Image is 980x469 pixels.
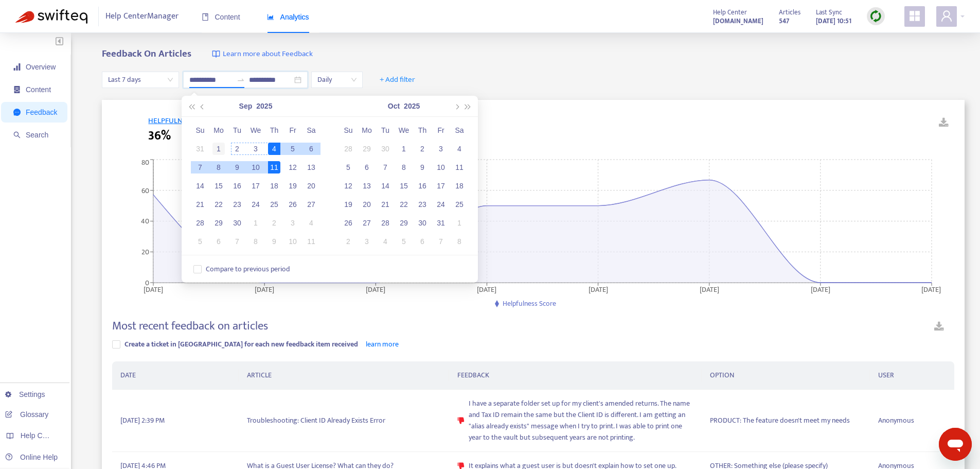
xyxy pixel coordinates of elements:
[209,158,228,177] td: 2025-09-08
[246,158,265,177] td: 2025-09-10
[361,161,373,173] div: 6
[453,180,466,192] div: 18
[202,13,209,21] span: book
[358,177,376,195] td: 2025-10-13
[194,217,206,229] div: 28
[376,195,395,214] td: 2025-10-21
[302,214,320,232] td: 2025-10-04
[302,232,320,251] td: 2025-10-11
[283,214,302,232] td: 2025-10-03
[212,217,225,229] div: 29
[453,143,466,155] div: 4
[268,180,280,192] div: 18
[287,161,299,173] div: 12
[228,232,246,251] td: 2025-10-07
[453,217,466,229] div: 1
[209,232,228,251] td: 2025-10-06
[256,96,272,116] button: 2025
[231,198,243,211] div: 23
[283,121,302,140] th: Fr
[413,158,432,177] td: 2025-10-09
[398,198,410,211] div: 22
[432,177,450,195] td: 2025-10-17
[376,140,395,158] td: 2025-09-30
[779,15,789,27] strong: 547
[453,161,466,173] div: 11
[287,217,299,229] div: 3
[287,198,299,211] div: 26
[283,195,302,214] td: 2025-09-26
[246,140,265,158] td: 2025-09-03
[413,177,432,195] td: 2025-10-16
[231,161,243,173] div: 9
[416,198,429,211] div: 23
[395,195,413,214] td: 2025-10-22
[194,143,206,155] div: 31
[342,161,354,173] div: 5
[265,232,283,251] td: 2025-10-09
[339,177,358,195] td: 2025-10-12
[191,158,209,177] td: 2025-09-07
[416,143,429,155] div: 2
[194,235,206,248] div: 5
[379,180,391,192] div: 14
[287,180,299,192] div: 19
[228,158,246,177] td: 2025-09-09
[398,235,410,248] div: 5
[388,96,400,116] button: Oct
[265,214,283,232] td: 2025-10-02
[713,7,747,18] span: Help Center
[209,214,228,232] td: 2025-09-29
[209,177,228,195] td: 2025-09-15
[283,158,302,177] td: 2025-09-12
[287,235,299,248] div: 10
[435,161,447,173] div: 10
[265,158,283,177] td: 2025-09-11
[268,198,280,211] div: 25
[305,217,317,229] div: 4
[267,13,309,21] span: Analytics
[413,140,432,158] td: 2025-10-02
[432,121,450,140] th: Fr
[305,198,317,211] div: 27
[376,232,395,251] td: 2025-11-04
[339,214,358,232] td: 2025-10-26
[265,121,283,140] th: Th
[191,140,209,158] td: 2025-08-31
[416,161,429,173] div: 9
[283,232,302,251] td: 2025-10-10
[379,198,391,211] div: 21
[231,180,243,192] div: 16
[231,143,243,155] div: 2
[432,214,450,232] td: 2025-10-31
[265,140,283,158] td: 2025-09-04
[250,161,262,173] div: 10
[361,198,373,211] div: 20
[395,121,413,140] th: We
[191,232,209,251] td: 2025-10-05
[265,177,283,195] td: 2025-09-18
[212,198,225,211] div: 22
[239,96,253,116] button: Sep
[450,177,469,195] td: 2025-10-18
[342,198,354,211] div: 19
[339,121,358,140] th: Su
[228,177,246,195] td: 2025-09-16
[250,180,262,192] div: 17
[940,10,953,22] span: user
[302,195,320,214] td: 2025-09-27
[191,195,209,214] td: 2025-09-21
[358,140,376,158] td: 2025-09-29
[342,217,354,229] div: 26
[361,180,373,192] div: 13
[379,235,391,248] div: 4
[287,143,299,155] div: 5
[376,177,395,195] td: 2025-10-14
[379,143,391,155] div: 30
[339,232,358,251] td: 2025-11-02
[816,7,842,18] span: Last Sync
[416,180,429,192] div: 16
[413,232,432,251] td: 2025-11-06
[404,96,420,116] button: 2025
[231,217,243,229] div: 30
